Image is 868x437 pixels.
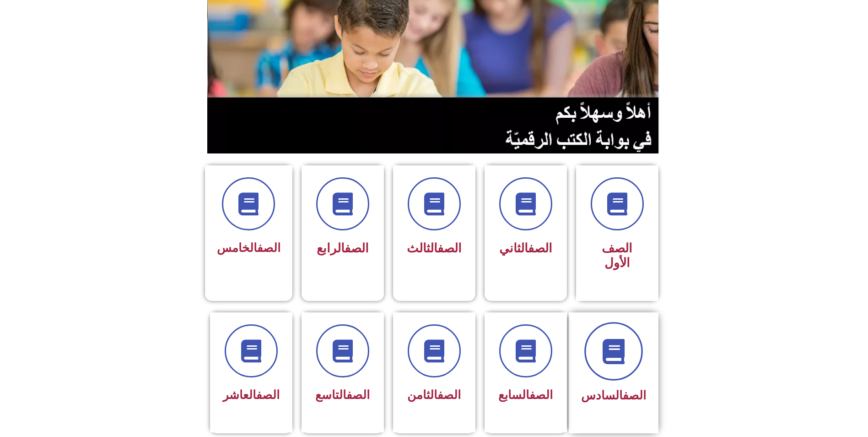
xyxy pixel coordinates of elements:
span: الخامس [217,241,280,255]
span: العاشر [223,388,280,402]
span: التاسع [315,388,370,402]
a: الصف [529,388,553,402]
span: السابع [498,388,553,402]
a: الصف [345,241,369,256]
span: الصف الأول [602,241,632,270]
a: الصف [256,388,280,402]
span: الثاني [499,241,552,256]
a: الصف [528,241,552,256]
span: السادس [581,388,646,402]
span: الرابع [317,241,369,256]
a: الصف [257,241,280,255]
a: الصف [346,388,370,402]
span: الثالث [407,241,462,256]
a: الصف [623,388,646,402]
a: الصف [437,388,461,402]
span: الثامن [407,388,461,402]
a: الصف [437,241,462,256]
